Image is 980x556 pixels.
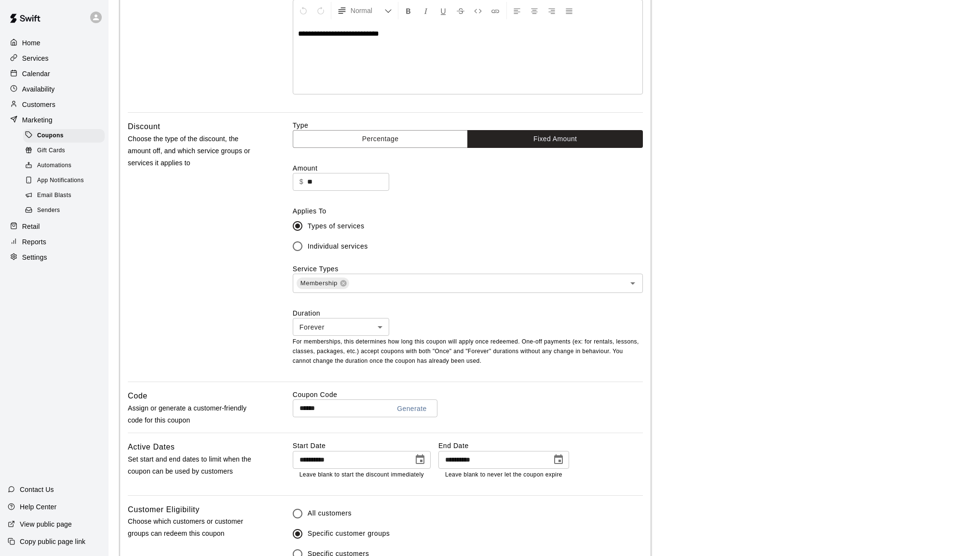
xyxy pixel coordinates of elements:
p: Choose the type of the discount, the amount off, and which service groups or services it applies to [128,133,262,170]
p: For memberships, this determines how long this coupon will apply once redeemed. One-off payments ... [293,337,643,366]
a: Automations [23,159,109,173]
a: Home [8,36,101,50]
p: Help Center [20,502,56,512]
p: Leave blank to start the discount immediately [299,470,424,480]
span: Senders [37,206,60,215]
div: Membership [297,278,349,289]
span: Normal [351,6,384,15]
div: Coupons [23,129,105,143]
div: Email Blasts [23,189,105,202]
p: Copy public page link [20,537,85,546]
p: Retail [22,222,40,231]
button: Insert Code [470,2,486,19]
label: Coupon Code [293,390,643,399]
button: Fixed Amount [467,130,643,148]
div: Gift Cards [23,144,105,158]
button: Format Underline [435,2,451,19]
h6: Discount [128,120,160,133]
button: Choose date, selected date is Sep 15, 2025 [410,450,430,469]
button: Format Strikethrough [452,2,469,19]
a: Availability [8,82,101,96]
label: Amount [293,163,643,173]
span: Membership [297,278,341,288]
label: Applies To [293,206,643,216]
span: Email Blasts [37,191,71,200]
button: Redo [313,2,329,19]
a: Reports [8,235,101,249]
h6: Active Dates [128,441,175,453]
span: Automations [37,161,71,171]
p: Settings [22,252,47,262]
p: Calendar [22,69,50,79]
span: All customers [308,508,352,518]
label: Start Date [293,441,431,450]
a: Senders [23,203,109,218]
button: Choose date, selected date is Dec 31, 2025 [549,450,568,469]
div: App Notifications [23,174,105,187]
span: App Notifications [37,176,84,185]
p: Contact Us [20,485,54,494]
p: Assign or generate a customer-friendly code for this coupon [128,402,262,426]
button: Right Align [544,2,560,19]
h6: Customer Eligibility [128,503,200,516]
button: Justify Align [561,2,577,19]
button: Left Align [509,2,525,19]
div: Senders [23,204,105,217]
button: Undo [295,2,312,19]
label: Duration [293,308,643,318]
p: Leave blank to never let the coupon expire [445,470,562,480]
p: View public page [20,519,72,529]
button: Insert Link [487,2,504,19]
a: Retail [8,219,101,234]
span: Specific customer groups [308,529,390,539]
a: Marketing [8,113,101,127]
p: $ [299,177,303,187]
p: Customers [22,100,55,109]
a: App Notifications [23,173,109,188]
p: Services [22,53,49,63]
p: Home [22,38,41,48]
p: Availability [22,84,55,94]
label: Type [293,120,643,130]
p: Choose which customers or customer groups can redeem this coupon [128,516,262,540]
a: Gift Cards [23,143,109,158]
span: Types of services [308,221,365,231]
div: Forever [293,318,389,336]
button: Center Align [526,2,543,19]
p: Set start and end dates to limit when the coupon can be used by customers [128,453,262,477]
button: Percentage [293,130,468,148]
span: Coupons [37,131,64,141]
p: Reports [22,237,46,247]
button: Format Italics [418,2,434,19]
a: Calendar [8,66,101,81]
a: Customers [8,97,101,112]
a: Settings [8,250,101,265]
span: Individual services [308,241,368,252]
label: Service Types [293,265,339,273]
a: Coupons [23,128,109,143]
button: Formatting Options [333,2,396,19]
a: Services [8,51,101,66]
button: Open [626,277,640,290]
div: Automations [23,159,105,172]
button: Format Bold [400,2,417,19]
p: Marketing [22,115,53,125]
label: End Date [438,441,569,450]
h6: Code [128,390,148,402]
button: Generate [393,400,431,418]
span: Gift Cards [37,146,65,156]
a: Email Blasts [23,188,109,203]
